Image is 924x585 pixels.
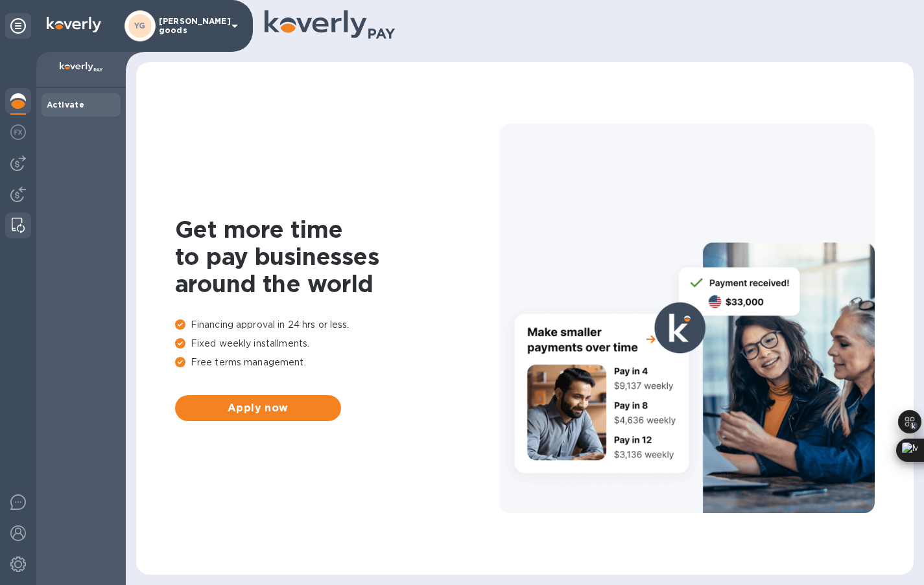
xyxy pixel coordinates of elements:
[185,400,331,416] span: Apply now
[159,17,224,35] p: [PERSON_NAME] goods
[47,17,101,32] img: Logo
[10,124,26,140] img: Foreign exchange
[175,356,499,369] p: Free terms management.
[175,395,341,421] button: Apply now
[175,216,499,297] h1: Get more time to pay businesses around the world
[134,21,146,30] b: YG
[175,337,499,350] p: Fixed weekly installments.
[175,318,499,332] p: Financing approval in 24 hrs or less.
[5,13,31,39] div: Unpin categories
[47,100,84,109] b: Activate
